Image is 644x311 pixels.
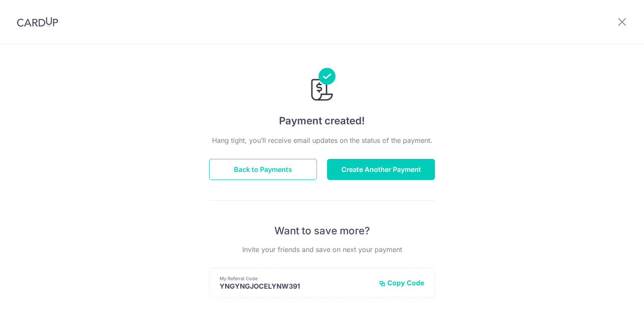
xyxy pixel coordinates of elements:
[17,17,58,27] img: CardUp
[209,159,317,180] button: Back to Payments
[379,279,424,287] button: Copy Code
[209,135,435,145] p: Hang tight, you’ll receive email updates on the status of the payment.
[209,224,435,238] p: Want to save more?
[327,159,435,180] button: Create Another Payment
[209,244,435,255] p: Invite your friends and save on next your payment
[309,68,335,103] img: Payments
[209,113,435,129] h4: Payment created!
[220,275,372,282] p: My Referral Code
[220,282,372,290] p: YNGYNGJOCELYNW391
